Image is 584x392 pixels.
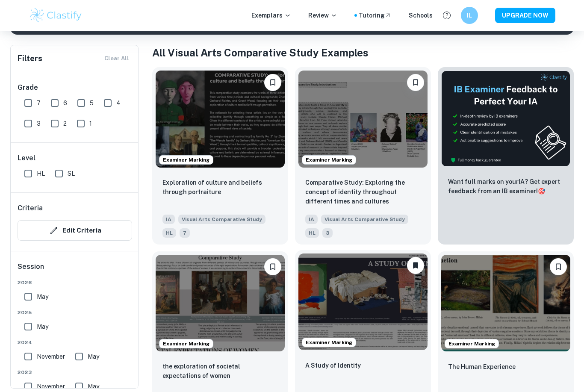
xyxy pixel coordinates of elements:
[308,11,337,20] p: Review
[407,74,424,91] button: Bookmark
[37,322,48,331] span: May
[18,309,132,316] span: 2025
[18,339,132,346] span: 2024
[359,11,392,20] a: Tutoring
[445,340,498,348] span: Examiner Marking
[18,153,132,163] h6: Level
[18,279,132,286] span: 2026
[251,11,291,20] p: Exemplars
[18,53,42,65] h6: Filters
[162,228,176,238] span: HL
[63,119,67,128] span: 2
[162,178,278,197] p: Exploration of culture and beliefs through portraiture
[441,255,570,352] img: Visual Arts Comparative Study IA example thumbnail: The Human Experience
[88,352,99,361] span: May
[302,156,356,164] span: Examiner Marking
[302,339,356,346] span: Examiner Marking
[441,71,570,167] img: Thumbnail
[18,368,132,376] span: 2023
[295,67,431,245] a: Examiner MarkingBookmarkComparative Study: Exploring the concept of identity throughout different...
[37,98,41,108] span: 7
[305,361,361,370] p: A Study of Identity
[305,228,319,238] span: HL
[322,228,333,238] span: 3
[298,71,428,168] img: Visual Arts Comparative Study IA example thumbnail: Comparative Study: Exploring the concept
[18,203,43,213] h6: Criteria
[37,119,41,128] span: 3
[180,228,190,238] span: 7
[37,382,65,391] span: November
[409,11,433,20] a: Schools
[305,215,318,224] span: IA
[156,71,285,168] img: Visual Arts Comparative Study IA example thumbnail: Exploration of culture and beliefs throu
[159,340,213,348] span: Examiner Marking
[550,258,567,275] button: Bookmark
[162,362,278,380] p: the exploration of societal expectations of women
[88,382,99,391] span: May
[156,255,285,352] img: Visual Arts Comparative Study IA example thumbnail: the exploration of societal expectations
[37,292,48,301] span: May
[264,258,281,275] button: Bookmark
[495,8,555,23] button: UPGRADE NOW
[18,83,132,93] h6: Grade
[152,67,288,245] a: Examiner MarkingBookmarkExploration of culture and beliefs through portraitureIAVisual Arts Compa...
[407,257,424,274] button: Unbookmark
[178,215,265,224] span: Visual Arts Comparative Study
[162,215,175,224] span: IA
[116,98,121,108] span: 4
[37,169,45,178] span: HL
[159,156,213,164] span: Examiner Marking
[89,119,92,128] span: 1
[298,253,428,351] img: Visual Arts Comparative Study IA example thumbnail: A Study of Identity
[29,7,83,24] img: Clastify logo
[538,188,545,195] span: 🎯
[321,215,408,224] span: Visual Arts Comparative Study
[461,7,478,24] button: IL
[439,8,454,23] button: Help and Feedback
[438,67,574,245] a: ThumbnailWant full marks on yourIA? Get expert feedback from an IB examiner!
[37,352,65,361] span: November
[465,11,475,20] h6: IL
[448,177,563,196] p: Want full marks on your IA ? Get expert feedback from an IB examiner!
[18,262,132,279] h6: Session
[305,178,421,206] p: Comparative Study: Exploring the concept of identity throughout different times and cultures
[152,45,574,60] h1: All Visual Arts Comparative Study Examples
[448,362,516,371] p: The Human Experience
[90,98,94,108] span: 5
[63,98,67,108] span: 6
[18,220,132,241] button: Edit Criteria
[264,74,281,91] button: Bookmark
[68,169,75,178] span: SL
